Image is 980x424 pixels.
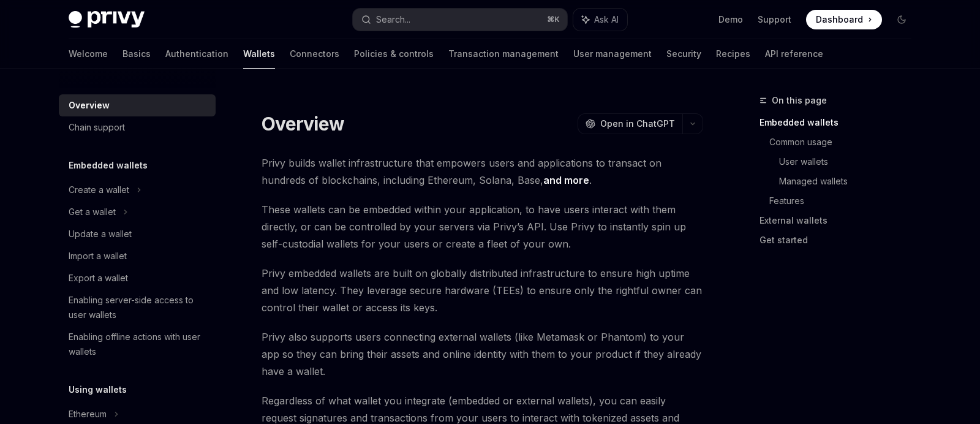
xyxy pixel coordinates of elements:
a: Policies & controls [354,39,434,69]
a: Export a wallet [59,267,216,289]
a: Authentication [165,39,228,69]
span: Open in ChatGPT [600,118,675,130]
span: Privy builds wallet infrastructure that empowers users and applications to transact on hundreds o... [262,154,703,189]
a: Recipes [716,39,750,69]
h1: Overview [262,113,344,135]
span: Privy also supports users connecting external wallets (like Metamask or Phantom) to your app so t... [262,328,703,380]
a: Import a wallet [59,245,216,267]
a: Overview [59,94,216,116]
h5: Using wallets [69,382,127,397]
a: Enabling offline actions with user wallets [59,326,216,363]
div: Update a wallet [69,227,132,241]
a: Demo [718,13,743,26]
a: Update a wallet [59,223,216,245]
a: and more [543,174,589,187]
button: Open in ChatGPT [578,113,682,134]
span: Privy embedded wallets are built on globally distributed infrastructure to ensure high uptime and... [262,265,703,316]
div: Enabling offline actions with user wallets [69,330,208,359]
a: Embedded wallets [759,113,921,132]
a: Get started [759,230,921,250]
a: User management [573,39,652,69]
a: Support [758,13,791,26]
a: Security [666,39,701,69]
div: Overview [69,98,110,113]
a: Basics [123,39,151,69]
a: Managed wallets [779,172,921,191]
a: API reference [765,39,823,69]
div: Get a wallet [69,205,116,219]
span: Ask AI [594,13,619,26]
div: Create a wallet [69,183,129,197]
div: Enabling server-side access to user wallets [69,293,208,322]
div: Ethereum [69,407,107,422]
a: External wallets [759,211,921,230]
a: Common usage [769,132,921,152]
span: Dashboard [816,13,863,26]
span: On this page [772,93,827,108]
button: Toggle dark mode [892,10,911,29]
button: Ask AI [573,9,627,31]
a: Welcome [69,39,108,69]
span: These wallets can be embedded within your application, to have users interact with them directly,... [262,201,703,252]
div: Search... [376,12,410,27]
a: Features [769,191,921,211]
a: Dashboard [806,10,882,29]
a: Connectors [290,39,339,69]
img: dark logo [69,11,145,28]
a: Enabling server-side access to user wallets [59,289,216,326]
div: Import a wallet [69,249,127,263]
h5: Embedded wallets [69,158,148,173]
button: Search...⌘K [353,9,567,31]
a: User wallets [779,152,921,172]
a: Transaction management [448,39,559,69]
div: Chain support [69,120,125,135]
a: Wallets [243,39,275,69]
span: ⌘ K [547,15,560,25]
a: Chain support [59,116,216,138]
div: Export a wallet [69,271,128,286]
